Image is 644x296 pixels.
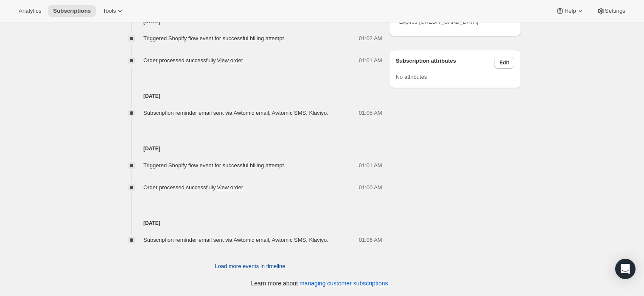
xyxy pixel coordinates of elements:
h4: [DATE] [118,219,382,227]
span: 01:02 AM [359,34,382,43]
h4: [DATE] [118,92,382,100]
span: Help [564,8,576,14]
span: Triggered Shopify flow event for successful billing attempt. [143,35,286,41]
span: Edit [499,59,509,66]
span: Analytics [19,8,41,14]
span: Triggered Shopify flow event for successful billing attempt. [143,162,286,169]
a: View order [217,184,243,191]
span: 01:05 AM [359,109,382,117]
button: Subscriptions [48,5,96,17]
button: Tools [98,5,129,17]
button: Edit [494,57,514,69]
button: Load more events in timeline [210,260,290,273]
a: View order [217,57,243,64]
h4: [DATE] [118,144,382,153]
span: Subscription reminder email sent via Awtomic email, Awtomic SMS, Klaviyo. [143,110,328,116]
button: Analytics [14,5,46,17]
button: Settings [591,5,630,17]
span: Load more events in timeline [215,262,285,271]
span: Order processed successfully. [143,57,243,64]
span: 01:00 AM [359,183,382,192]
span: Settings [605,8,625,14]
div: Open Intercom Messenger [615,259,636,279]
a: managing customer subscriptions [300,280,388,287]
span: Subscriptions [53,8,91,14]
span: 01:01 AM [359,161,382,170]
button: Help [551,5,589,17]
span: Order processed successfully. [143,184,243,191]
span: 01:06 AM [359,236,382,244]
span: Tools [103,8,116,14]
p: Learn more about [251,279,388,288]
span: No attributes [396,74,427,80]
h3: Subscription attributes [396,57,495,69]
span: 01:01 AM [359,56,382,65]
span: Subscription reminder email sent via Awtomic email, Awtomic SMS, Klaviyo. [143,237,328,243]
